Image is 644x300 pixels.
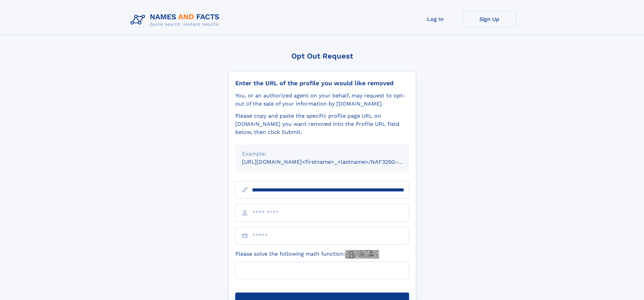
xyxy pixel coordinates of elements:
[242,159,422,165] small: [URL][DOMAIN_NAME]<firstname>_<lastname>/NAF325G-xxxxxxxx
[235,112,409,136] div: Please copy and paste the specific profile page URL on [DOMAIN_NAME] you want removed into the Pr...
[235,250,379,259] label: Please solve the following math function:
[408,11,462,27] a: Log In
[235,79,409,87] div: Enter the URL of the profile you would like removed
[242,150,402,158] div: Example:
[128,11,225,29] img: Logo Names and Facts
[235,92,409,108] div: You, or an authorized agent on your behalf, may request to opt-out of the sale of your informatio...
[462,11,517,27] a: Sign Up
[228,52,416,60] div: Opt Out Request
